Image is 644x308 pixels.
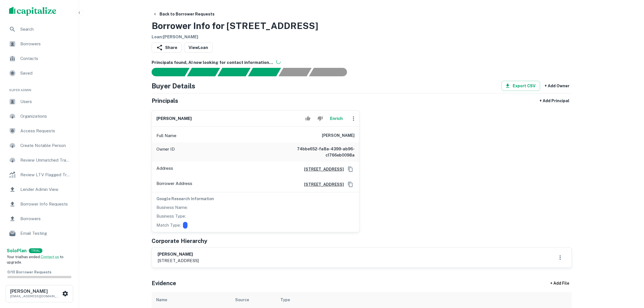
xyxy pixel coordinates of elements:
li: Super Admin [5,81,74,95]
a: Lender Admin View [5,183,74,196]
a: ViewLoan [184,43,213,53]
th: Type [276,292,525,308]
p: Match Type: [156,222,181,229]
span: Create Notable Person [20,142,71,149]
div: Type [280,296,290,303]
div: TRIAL [29,248,42,253]
a: Review Unmatched Transactions [5,153,74,167]
img: capitalize-logo.png [9,7,56,16]
h6: Google Research Information [156,196,355,202]
h6: Principals found, AI now looking for contact information... [152,59,572,66]
a: Saved [5,66,74,80]
span: Organizations [20,113,71,120]
button: Copy Address [346,180,355,189]
h6: [PERSON_NAME] [158,251,199,258]
span: Contacts [20,55,71,62]
a: Access Requests [5,124,74,138]
button: [PERSON_NAME][EMAIL_ADDRESS][DOMAIN_NAME] [6,285,73,302]
p: Address [156,165,173,173]
a: Borrower Info Requests [5,197,74,211]
h6: [PERSON_NAME] [322,132,355,139]
div: Borrowers [5,212,74,226]
span: Borrowers [20,215,71,222]
p: Borrower Address [156,180,192,189]
a: Review LTV Flagged Transactions [5,168,74,182]
span: Your trial has ended. to upgrade. [7,255,64,265]
button: Export CSV [501,81,540,91]
h6: [PERSON_NAME] [156,115,192,122]
p: Business Type: [156,213,186,220]
button: Reject [315,113,325,124]
a: Users [5,95,74,108]
h6: [PERSON_NAME] [10,289,61,294]
button: Copy Address [346,165,355,173]
span: Borrower Info Requests [20,201,71,207]
span: Borrowers [20,41,71,47]
h6: 74bbe652-fa8a-4399-ab96-c1766eb0098a [287,146,355,158]
button: Enrich [328,113,346,124]
a: Contacts [5,52,74,65]
span: Review LTV Flagged Transactions [20,171,71,178]
p: Business Name: [156,204,188,211]
div: Principals found, still searching for contact information. This may take time... [278,68,311,76]
span: 0 / 10 Borrower Requests [7,270,51,274]
h5: Principals [152,97,178,105]
span: Users [20,98,71,105]
h6: Loan : [PERSON_NAME] [152,34,318,40]
div: Name [156,296,167,303]
button: Back to Borrower Requests [150,9,217,19]
h5: Corporate Hierarchy [152,237,207,245]
a: SoloPlan [7,247,27,254]
button: + Add Owner [542,81,572,91]
span: Review Unmatched Transactions [20,157,71,164]
div: Sending borrower request to AI... [145,68,187,76]
span: Lender Admin View [20,186,71,193]
th: Source [231,292,276,308]
h4: Buyer Details [152,81,195,91]
button: Share [152,43,182,53]
div: Your request is received and processing... [187,68,220,76]
p: Owner ID [156,146,175,158]
span: Saved [20,70,71,77]
span: Search [20,26,71,33]
a: Contact us [41,255,59,259]
h3: Borrower Info for [STREET_ADDRESS] [152,19,318,33]
p: Full Name [156,132,176,139]
p: [STREET_ADDRESS] [158,257,199,264]
div: + Add File [540,278,580,289]
a: Email Analytics [5,241,74,255]
span: Access Requests [20,128,71,134]
div: Documents found, AI parsing details... [217,68,250,76]
p: [EMAIL_ADDRESS][DOMAIN_NAME] [10,294,61,299]
a: [STREET_ADDRESS] [300,181,344,188]
a: Search [5,23,74,36]
div: Source [235,296,249,303]
strong: Solo Plan [7,248,27,253]
div: AI fulfillment process complete. [309,68,354,76]
button: Accept [303,113,313,124]
a: Organizations [5,110,74,123]
span: Email Testing [20,230,71,237]
button: + Add Principal [537,96,572,106]
a: Borrowers [5,37,74,51]
th: Name [152,292,231,308]
div: Email Testing [5,227,74,240]
iframe: Chat Widget [616,263,644,290]
a: Create Notable Person [5,139,74,152]
a: [STREET_ADDRESS] [300,166,344,172]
